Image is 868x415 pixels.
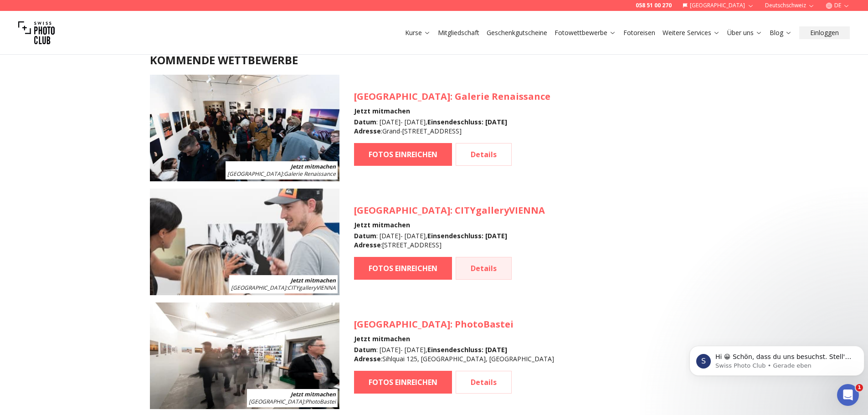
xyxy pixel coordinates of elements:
[354,90,450,102] span: [GEOGRAPHIC_DATA]
[354,127,381,135] b: Adresse
[354,345,554,364] div: : [DATE] - [DATE] , : Sihlquai 125, [GEOGRAPHIC_DATA], [GEOGRAPHIC_DATA]
[354,204,545,217] h3: : CITYgalleryVIENNA
[354,257,452,280] a: FOTOS EINREICHEN
[636,2,672,9] a: 058 51 00 270
[555,28,616,37] a: Fotowettbewerbe
[770,28,792,37] a: Blog
[354,354,381,363] b: Adresse
[249,398,304,405] span: [GEOGRAPHIC_DATA]
[291,277,336,284] b: Jetzt mitmachen
[427,231,507,240] b: Einsendeschluss : [DATE]
[354,204,450,216] span: [GEOGRAPHIC_DATA]
[354,107,550,116] h4: Jetzt mitmachen
[427,118,507,126] b: Einsendeschluss : [DATE]
[354,118,376,126] b: Datum
[354,231,376,240] b: Datum
[724,26,766,39] button: Über uns
[354,231,545,250] div: : [DATE] - [DATE] , : [STREET_ADDRESS]
[354,118,550,136] div: : [DATE] - [DATE] , : Grand-[STREET_ADDRESS]
[354,143,452,166] a: FOTOS EINREICHEN
[427,345,507,354] b: Einsendeschluss : [DATE]
[766,26,796,39] button: Blog
[354,345,376,354] b: Datum
[227,170,282,178] span: [GEOGRAPHIC_DATA]
[18,15,55,51] img: Swiss photo club
[354,220,545,230] h4: Jetzt mitmachen
[799,26,850,39] button: Einloggen
[227,170,336,178] span: : Galerie Renaissance
[150,189,339,295] img: SPC Photo Awards WIEN Oktober 2025
[354,241,381,249] b: Adresse
[354,371,452,394] a: FOTOS EINREICHEN
[727,28,762,37] a: Über uns
[150,75,339,181] img: SPC Photo Awards Geneva: October 2025
[856,384,863,391] span: 1
[150,302,339,409] img: SPC Photo Awards Zürich: Dezember 2025
[354,318,554,331] h3: : PhotoBastei
[354,90,550,103] h3: : Galerie Renaissance
[483,26,551,39] button: Geschenkgutscheine
[837,384,859,406] iframe: Intercom live chat
[354,318,450,330] span: [GEOGRAPHIC_DATA]
[620,26,659,39] button: Fotoreisen
[456,257,512,280] a: Details
[487,28,547,37] a: Geschenkgutscheine
[659,26,724,39] button: Weitere Services
[663,28,720,37] a: Weitere Services
[686,327,868,390] iframe: Intercom notifications Nachricht
[150,53,719,67] h2: KOMMENDE WETTBEWERBE
[291,390,336,398] b: Jetzt mitmachen
[231,284,286,292] span: [GEOGRAPHIC_DATA]
[438,28,479,37] a: Mitgliedschaft
[231,284,336,292] span: : CITYgalleryVIENNA
[249,398,336,405] span: : PhotoBastei
[456,143,512,166] a: Details
[291,163,336,170] b: Jetzt mitmachen
[405,28,431,37] a: Kurse
[354,334,554,343] h4: Jetzt mitmachen
[623,28,655,37] a: Fotoreisen
[456,371,512,394] a: Details
[401,26,434,39] button: Kurse
[551,26,620,39] button: Fotowettbewerbe
[434,26,483,39] button: Mitgliedschaft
